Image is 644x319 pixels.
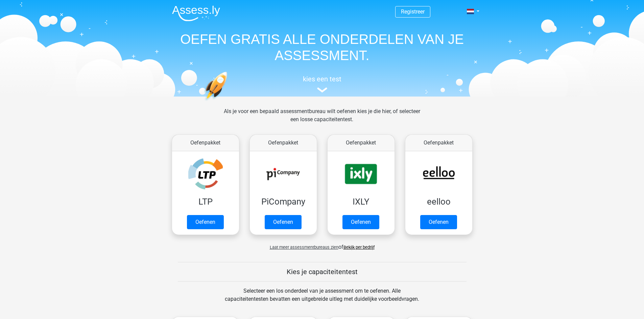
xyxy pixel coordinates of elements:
[317,87,327,92] img: assessment
[167,75,478,83] h5: kies een test
[178,268,467,276] h5: Kies je capaciteitentest
[401,8,425,15] a: Registreer
[167,75,478,93] a: kies een test
[270,245,338,250] span: Laat meer assessmentbureaus zien
[218,107,426,132] div: Als je voor een bepaald assessmentbureau wilt oefenen kies je die hier, of selecteer een losse ca...
[187,215,224,229] a: Oefenen
[420,215,457,229] a: Oefenen
[218,287,426,311] div: Selecteer een los onderdeel van je assessment om te oefenen. Alle capaciteitentesten bevatten een...
[265,215,302,229] a: Oefenen
[204,72,254,133] img: oefenen
[343,245,375,250] a: Bekijk per bedrijf
[167,31,478,63] h1: OEFEN GRATIS ALLE ONDERDELEN VAN JE ASSESSMENT.
[172,5,220,21] img: Assessly
[167,238,478,251] div: of
[342,215,379,229] a: Oefenen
